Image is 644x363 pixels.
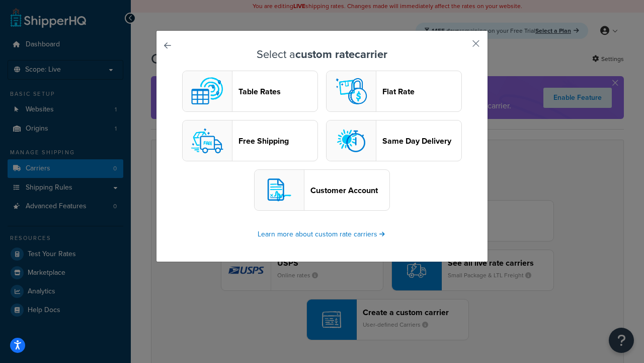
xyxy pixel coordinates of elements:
img: customerAccount logo [259,170,299,210]
img: flat logo [331,71,371,111]
header: Same Day Delivery [382,136,461,146]
img: free logo [187,120,227,161]
strong: custom rate carrier [295,46,387,63]
header: Flat Rate [382,87,461,96]
button: flat logoFlat Rate [326,71,462,112]
a: Learn more about custom rate carriers [258,229,386,239]
h3: Select a [182,48,462,60]
header: Table Rates [238,87,317,96]
button: custom logoTable Rates [182,71,318,112]
button: customerAccount logoCustomer Account [254,169,390,211]
header: Customer Account [310,186,389,195]
button: sameday logoSame Day Delivery [326,120,462,161]
img: sameday logo [331,120,371,161]
button: free logoFree Shipping [182,120,318,161]
img: custom logo [187,71,227,111]
header: Free Shipping [238,136,317,146]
